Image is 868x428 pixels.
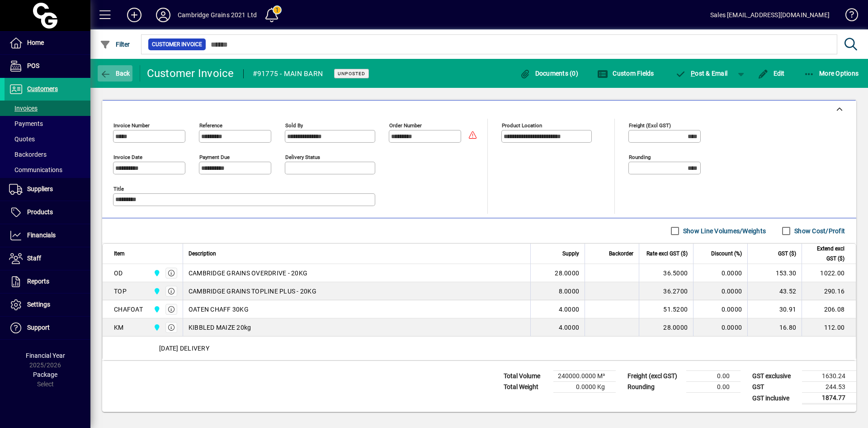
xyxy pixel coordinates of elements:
[285,154,320,160] mat-label: Delivery status
[758,70,785,77] span: Edit
[189,305,249,314] span: OATEN CHAFF 30KG
[5,147,90,162] a: Backorders
[499,371,553,382] td: Total Volume
[199,122,222,129] mat-label: Reference
[5,201,90,224] a: Products
[98,36,132,53] button: Filter
[189,323,251,332] span: KIBBLED MAIZE 20kg
[113,122,150,129] mat-label: Invoice number
[114,249,125,259] span: Item
[681,226,766,236] label: Show Line Volumes/Weights
[285,122,303,129] mat-label: Sold by
[114,269,123,278] div: OD
[747,300,802,318] td: 30.91
[804,70,859,77] span: More Options
[802,65,861,82] button: More Options
[807,244,844,264] span: Extend excl GST ($)
[609,249,633,259] span: Backorder
[686,382,741,393] td: 0.00
[27,39,44,46] span: Home
[5,178,90,201] a: Suppliers
[693,300,747,318] td: 0.0000
[747,282,802,300] td: 43.52
[499,382,553,393] td: Total Weight
[793,226,845,236] label: Show Cost/Profit
[151,268,161,278] span: Cambridge Grains 2021 Ltd
[645,305,688,314] div: 51.5200
[5,131,90,147] a: Quotes
[691,70,695,77] span: P
[778,249,796,259] span: GST ($)
[802,382,856,393] td: 244.53
[555,269,579,278] span: 28.0000
[839,2,857,31] a: Knowledge Base
[27,255,41,262] span: Staff
[152,40,202,49] span: Customer Invoice
[629,122,671,129] mat-label: Freight (excl GST)
[802,300,856,318] td: 206.08
[9,120,43,127] span: Payments
[114,323,124,332] div: KM
[9,151,47,158] span: Backorders
[693,282,747,300] td: 0.0000
[5,270,90,293] a: Reports
[90,65,140,82] app-page-header-button: Back
[747,318,802,337] td: 16.80
[553,382,616,393] td: 0.0000 Kg
[120,7,149,23] button: Add
[5,293,90,316] a: Settings
[623,382,686,393] td: Rounding
[27,231,56,239] span: Financials
[151,304,161,314] span: Cambridge Grains 2021 Ltd
[389,122,422,129] mat-label: Order number
[748,371,802,382] td: GST exclusive
[802,264,856,282] td: 1022.00
[5,247,90,270] a: Staff
[189,269,307,278] span: CAMBRIDGE GRAINS OVERDRIVE - 20KG
[27,324,50,331] span: Support
[802,282,856,300] td: 290.16
[686,371,741,382] td: 0.00
[5,101,90,116] a: Invoices
[27,85,58,92] span: Customers
[189,249,216,259] span: Description
[693,264,747,282] td: 0.0000
[553,371,616,382] td: 240000.0000 M³
[597,70,654,77] span: Custom Fields
[693,318,747,337] td: 0.0000
[559,287,580,296] span: 8.0000
[747,264,802,282] td: 153.30
[338,71,365,77] span: Unposted
[748,393,802,404] td: GST inclusive
[645,269,688,278] div: 36.5000
[711,249,742,259] span: Discount (%)
[519,70,578,77] span: Documents (0)
[100,70,130,77] span: Back
[802,371,856,382] td: 1630.24
[755,65,787,82] button: Edit
[103,337,856,360] div: [DATE] DELIVERY
[27,278,49,285] span: Reports
[675,70,728,77] span: ost & Email
[26,352,65,359] span: Financial Year
[645,323,688,332] div: 28.0000
[5,55,90,77] a: POS
[9,166,62,173] span: Communications
[502,122,542,129] mat-label: Product location
[629,154,651,160] mat-label: Rounding
[33,371,57,378] span: Package
[595,65,656,82] button: Custom Fields
[113,154,142,160] mat-label: Invoice date
[559,323,580,332] span: 4.0000
[151,322,161,332] span: Cambridge Grains 2021 Ltd
[178,8,257,22] div: Cambridge Grains 2021 Ltd
[253,67,323,81] div: #91775 - MAIN BARN
[5,224,90,247] a: Financials
[27,208,53,216] span: Products
[27,62,39,69] span: POS
[147,66,234,81] div: Customer Invoice
[623,371,686,382] td: Freight (excl GST)
[100,41,130,48] span: Filter
[151,286,161,296] span: Cambridge Grains 2021 Ltd
[98,65,132,82] button: Back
